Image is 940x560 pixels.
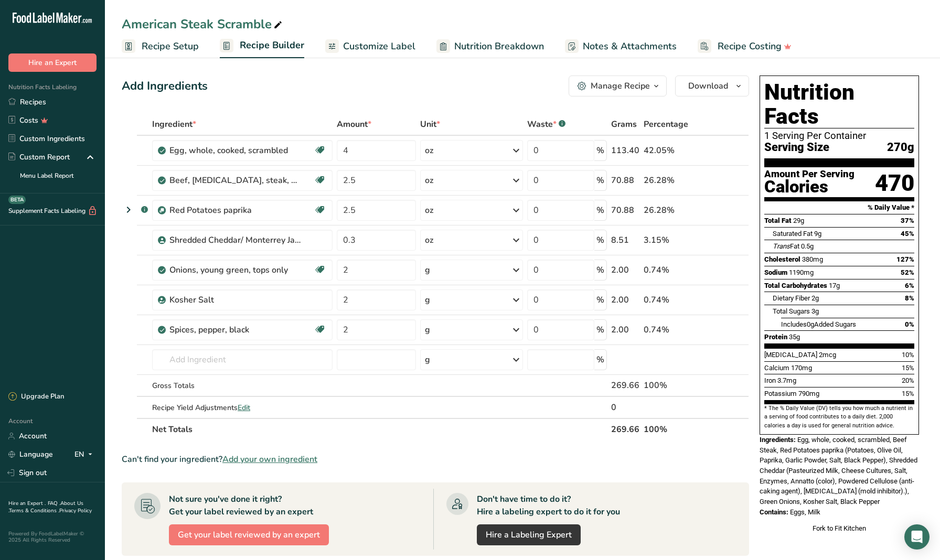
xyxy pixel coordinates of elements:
[169,204,301,217] div: Red Potatoes paprika
[764,333,787,341] span: Protein
[611,379,639,392] div: 269.66
[698,35,792,58] a: Recipe Costing
[801,242,814,250] span: 0.5g
[905,294,914,302] span: 8%
[760,508,788,516] span: Contains:
[611,234,639,246] div: 8.51
[764,390,797,397] span: Potassium
[819,351,836,359] span: 2mcg
[811,294,819,302] span: 2g
[169,174,301,187] div: Beef, [MEDICAL_DATA], steak, separable lean and fat, trimmed to 0" fat, choice, cooked, broiled
[8,152,70,163] div: Custom Report
[611,324,639,336] div: 2.00
[425,174,433,187] div: oz
[642,418,701,440] th: 100%
[240,38,304,52] span: Recipe Builder
[142,39,199,53] span: Recipe Setup
[764,141,829,154] span: Serving Size
[718,39,782,53] span: Recipe Costing
[790,508,820,516] span: Eggs, Milk
[454,39,544,53] span: Nutrition Breakdown
[798,390,819,397] span: 790mg
[122,35,199,58] a: Recipe Setup
[591,80,650,92] div: Manage Recipe
[773,307,810,315] span: Total Sugars
[122,453,749,466] div: Can't find your ingredient?
[169,493,313,518] div: Not sure you've done it right? Get your label reviewed by an expert
[773,242,790,250] i: Trans
[902,351,914,359] span: 10%
[791,364,812,372] span: 170mg
[760,523,919,534] div: Fork to Fit Kitchen
[74,448,97,461] div: EN
[764,268,787,276] span: Sodium
[644,294,699,306] div: 0.74%
[773,294,810,302] span: Dietary Fiber
[583,39,677,53] span: Notes & Attachments
[343,39,415,53] span: Customize Label
[611,174,639,187] div: 70.88
[337,118,371,131] span: Amount
[760,436,796,444] span: Ingredients:
[901,230,914,238] span: 45%
[773,242,799,250] span: Fat
[802,255,823,263] span: 380mg
[764,169,854,179] div: Amount Per Serving
[644,264,699,276] div: 0.74%
[887,141,914,154] span: 270g
[789,333,800,341] span: 35g
[902,364,914,372] span: 15%
[48,500,60,507] a: FAQ .
[425,324,430,336] div: g
[905,282,914,289] span: 6%
[238,403,250,413] span: Edit
[425,144,433,157] div: oz
[644,234,699,246] div: 3.15%
[8,531,97,543] div: Powered By FoodLabelMaker © 2025 All Rights Reserved
[158,207,166,214] img: Sub Recipe
[325,35,415,58] a: Customize Label
[425,353,430,366] div: g
[436,35,544,58] a: Nutrition Breakdown
[644,144,699,157] div: 42.05%
[688,80,728,92] span: Download
[8,196,26,204] div: BETA
[169,264,301,276] div: Onions, young green, tops only
[169,144,301,157] div: Egg, whole, cooked, scrambled
[611,264,639,276] div: 2.00
[807,320,814,328] span: 0g
[675,76,749,96] button: Download
[611,144,639,157] div: 113.40
[789,268,814,276] span: 1190mg
[904,524,930,550] div: Open Intercom Messenger
[773,230,813,238] span: Saturated Fat
[59,507,92,514] a: Privacy Policy
[764,282,827,289] span: Total Carbohydrates
[611,401,639,414] div: 0
[644,324,699,336] div: 0.74%
[902,376,914,384] span: 20%
[425,264,430,276] div: g
[875,169,914,197] div: 470
[425,234,433,246] div: oz
[425,204,433,217] div: oz
[777,376,796,384] span: 3.7mg
[169,294,301,306] div: Kosher Salt
[611,118,637,131] span: Grams
[764,217,792,224] span: Total Fat
[902,390,914,397] span: 15%
[644,118,688,131] span: Percentage
[152,349,333,370] input: Add Ingredient
[901,268,914,276] span: 52%
[901,217,914,224] span: 37%
[760,436,917,505] span: Egg, whole, cooked, scrambled, Beef Steak, Red Potatoes paprika (Potatoes, Olive Oil, Paprika, Ga...
[220,34,304,59] a: Recipe Builder
[569,76,667,96] button: Manage Recipe
[814,230,821,238] span: 9g
[896,255,914,263] span: 127%
[152,402,333,413] div: Recipe Yield Adjustments
[644,204,699,217] div: 26.28%
[8,500,46,507] a: Hire an Expert .
[169,524,329,545] button: Get your label reviewed by an expert
[477,524,581,545] a: Hire a Labeling Expert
